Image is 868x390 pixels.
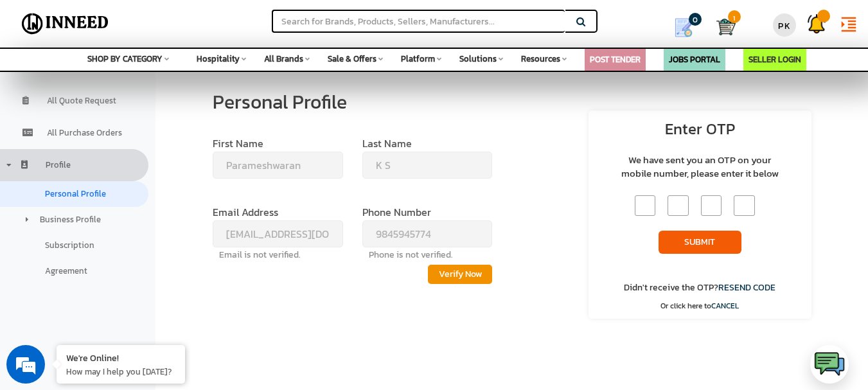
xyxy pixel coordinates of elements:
[813,348,846,380] img: logo.png
[596,281,804,294] div: Didn't receive the OTP?
[689,13,702,26] span: 0
[596,118,804,140] div: Enter OTP
[47,94,116,107] span: All Quote Request
[211,6,242,37] div: Minimize live chat window
[89,243,98,251] img: salesiqlogo_leal7QplfZFryJ6FIlVepeu7OftD7mt8q6exU6-34PB8prfIgodN67KcxXM9Y7JQ_.png
[459,53,497,65] span: Solutions
[596,301,804,312] div: Or click here to
[362,207,493,217] label: Phone Number
[401,53,435,65] span: Platform
[590,53,641,66] a: POST TENDER
[617,153,783,181] div: We have sent you an OTP on your mobile number, please enter it below
[213,91,492,112] h2: Personal Profile
[66,351,175,364] div: We're Online!
[718,281,775,294] span: RESEND CODE
[773,13,796,37] div: PK
[669,53,720,66] a: JOBS PORTAL
[45,265,87,277] span: Agreement
[711,300,739,312] span: Cancel
[328,53,376,65] span: Sale & Offers
[839,15,858,34] i: format_indent_increase
[101,242,163,251] em: Driven by SalesIQ
[801,3,833,38] a: Support Tickets
[213,207,343,217] label: Email Address
[807,14,826,33] img: Support Tickets
[219,249,301,261] label: Email is not verified.
[748,53,801,66] a: SELLER LOGIN
[75,114,177,244] span: We're online!
[87,53,163,65] span: SHOP BY CATEGORY
[833,3,865,42] a: format_indent_increase
[40,213,101,226] span: Business Profile
[660,13,716,42] a: my Quotes 0
[46,159,71,171] span: Profile
[716,17,736,37] img: Cart
[213,138,343,148] label: First Name
[197,53,240,65] span: Hospitality
[47,127,122,139] span: All Purchase Orders
[45,188,106,200] span: Personal Profile
[264,53,303,65] span: All Brands
[716,13,725,41] a: Cart 1
[272,10,565,33] input: Search for Brands, Products, Sellers, Manufacturers...
[362,138,493,148] label: Last name
[45,239,94,251] span: Subscription
[674,18,693,37] img: Show My Quotes
[768,3,801,41] a: PK
[17,8,113,40] img: Inneed.Market
[728,10,741,23] span: 1
[6,256,245,301] textarea: Type your message and hit 'Enter'
[659,231,741,254] button: Submit
[22,77,54,84] img: logo_Zg8I0qSkbAqR2WFHt3p6CTuqpyXMFPubPcD2OT02zFN43Cy9FUNNG3NEPhM_Q1qe_.png
[66,366,175,377] p: How may I help you today?
[369,249,453,261] label: Phone is not verified.
[67,72,216,89] div: Chat with us now
[428,265,492,284] label: Verify Now
[521,53,560,65] span: Resources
